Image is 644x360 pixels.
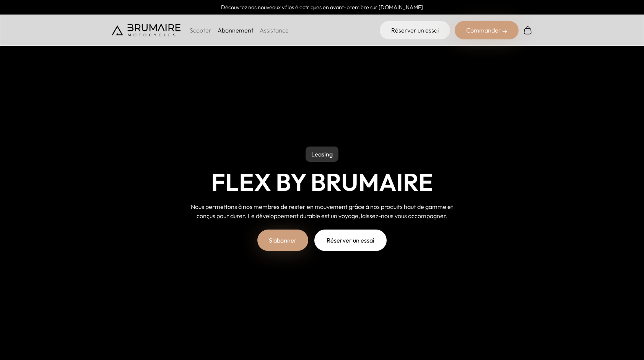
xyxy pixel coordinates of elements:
a: Réserver un essai [380,21,450,39]
a: Abonnement [218,26,254,34]
a: Réserver un essai [314,230,387,251]
span: Nous permettons à nos membres de rester en mouvement grâce à nos produits haut de gamme et conçus... [191,203,453,220]
p: Leasing [306,147,338,162]
div: Commander [455,21,519,39]
a: S'abonner [257,230,308,251]
img: Brumaire Motocycles [112,24,181,36]
img: right-arrow-2.png [503,29,507,34]
a: Assistance [260,26,289,34]
img: Panier [523,26,532,35]
p: Scooter [190,26,211,35]
h1: Flex by Brumaire [211,168,433,196]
